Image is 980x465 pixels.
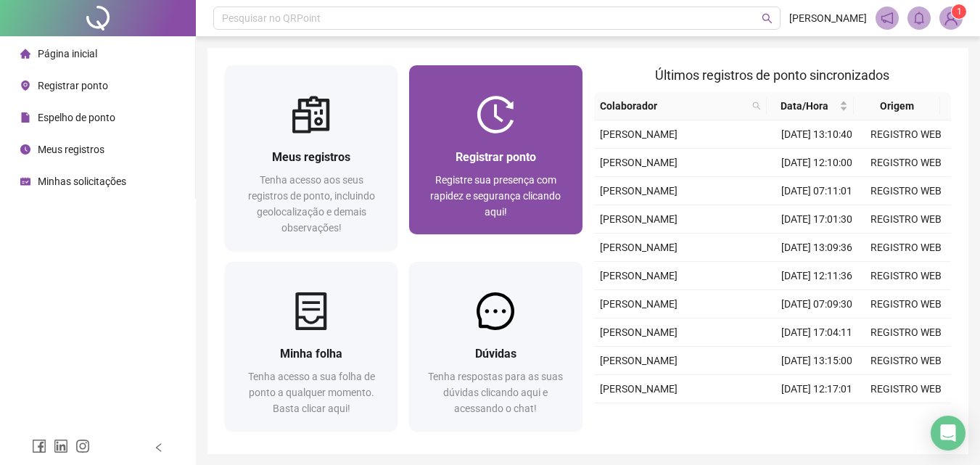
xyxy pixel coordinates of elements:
span: [PERSON_NAME] [600,128,678,140]
td: [DATE] 12:10:00 [773,149,862,177]
span: Tenha acesso aos seus registros de ponto, incluindo geolocalização e demais observações! [248,174,375,234]
span: Meus registros [272,150,350,164]
a: Minha folhaTenha acesso a sua folha de ponto a qualquer momento. Basta clicar aqui! [225,262,398,431]
span: 1 [957,7,962,17]
span: Tenha respostas para as suas dúvidas clicando aqui e acessando o chat! [428,371,563,414]
th: Data/Hora [767,92,853,120]
td: [DATE] 17:01:30 [773,205,862,234]
span: Data/Hora [773,98,836,114]
span: Dúvidas [475,347,516,361]
span: home [20,49,30,59]
span: search [752,102,761,110]
td: REGISTRO WEB [862,234,951,262]
span: Tenha acesso a sua folha de ponto a qualquer momento. Basta clicar aqui! [248,371,375,414]
td: REGISTRO WEB [862,347,951,375]
td: REGISTRO WEB [862,149,951,177]
a: Registrar pontoRegistre sua presença com rapidez e segurança clicando aqui! [409,65,582,234]
span: schedule [20,176,30,186]
span: clock-circle [20,144,30,155]
td: REGISTRO WEB [862,120,951,149]
td: REGISTRO WEB [862,403,951,432]
td: [DATE] 12:11:36 [773,262,862,290]
span: search [749,95,764,117]
img: 80297 [940,7,962,29]
span: Colaborador [600,98,747,114]
span: [PERSON_NAME] [600,270,678,281]
span: Espelho de ponto [38,112,115,123]
span: Registre sua presença com rapidez e segurança clicando aqui! [430,174,561,218]
span: linkedin [54,439,68,453]
span: [PERSON_NAME] [600,298,678,310]
span: Registrar ponto [38,80,108,91]
a: Meus registrosTenha acesso aos seus registros de ponto, incluindo geolocalização e demais observa... [225,65,398,250]
span: environment [20,81,30,91]
span: search [762,13,773,24]
span: [PERSON_NAME] [600,242,678,253]
span: instagram [75,439,90,453]
td: REGISTRO WEB [862,205,951,234]
td: REGISTRO WEB [862,318,951,347]
td: [DATE] 13:09:36 [773,234,862,262]
span: [PERSON_NAME] [600,326,678,338]
span: [PERSON_NAME] [600,355,678,366]
td: [DATE] 07:11:01 [773,177,862,205]
span: notification [881,12,894,25]
span: Minhas solicitações [38,176,126,187]
span: Registrar ponto [456,150,536,164]
span: Página inicial [38,48,97,59]
th: Origem [854,92,940,120]
sup: Atualize o seu contato no menu Meus Dados [952,4,966,19]
td: [DATE] 13:10:40 [773,120,862,149]
td: REGISTRO WEB [862,177,951,205]
a: DúvidasTenha respostas para as suas dúvidas clicando aqui e acessando o chat! [409,262,582,431]
span: [PERSON_NAME] [600,213,678,225]
td: REGISTRO WEB [862,375,951,403]
span: [PERSON_NAME] [600,185,678,197]
span: bell [913,12,926,25]
td: [DATE] 07:09:30 [773,290,862,318]
td: REGISTRO WEB [862,262,951,290]
span: [PERSON_NAME] [789,10,867,26]
td: [DATE] 17:04:11 [773,318,862,347]
span: Últimos registros de ponto sincronizados [655,67,889,83]
span: facebook [32,439,46,453]
span: left [154,443,164,453]
span: file [20,112,30,123]
td: [DATE] 07:09:32 [773,403,862,432]
td: [DATE] 13:15:00 [773,347,862,375]
span: Minha folha [280,347,342,361]
span: Meus registros [38,144,104,155]
span: [PERSON_NAME] [600,383,678,395]
td: [DATE] 12:17:01 [773,375,862,403]
div: Open Intercom Messenger [931,416,965,450]
span: [PERSON_NAME] [600,157,678,168]
td: REGISTRO WEB [862,290,951,318]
